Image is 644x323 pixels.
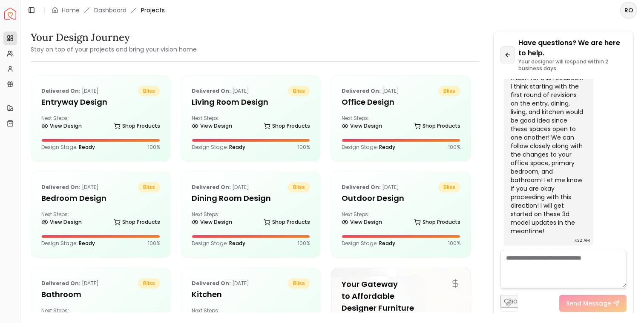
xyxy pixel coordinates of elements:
[114,216,160,228] a: Shop Products
[288,182,310,192] span: bliss
[31,31,197,44] h3: Your Design Journey
[31,45,197,54] small: Stay on top of your projects and bring your vision home
[192,86,249,96] p: [DATE]
[138,278,160,289] span: bliss
[41,182,99,192] p: [DATE]
[192,192,310,204] h5: Dining Room design
[192,87,231,94] b: Delivered on:
[41,289,160,300] h5: Bathroom
[264,120,310,132] a: Shop Products
[621,3,636,18] span: RO
[41,216,82,228] a: View Design
[41,192,160,204] h5: Bedroom design
[342,240,395,247] p: Design Stage:
[342,96,460,108] h5: Office design
[342,144,395,151] p: Design Stage:
[288,86,310,96] span: bliss
[192,183,231,191] b: Delivered on:
[438,182,460,192] span: bliss
[379,143,395,151] span: Ready
[79,240,95,247] span: Ready
[41,115,160,132] div: Next Steps:
[448,240,460,247] p: 100 %
[342,278,460,314] h5: Your Gateway to Affordable Designer Furniture
[298,240,310,247] p: 100 %
[298,144,310,151] p: 100 %
[79,143,95,151] span: Ready
[52,6,165,14] nav: breadcrumb
[192,280,231,287] b: Delivered on:
[342,183,381,191] b: Delivered on:
[448,144,460,151] p: 100 %
[41,280,80,287] b: Delivered on:
[94,6,126,14] a: Dashboard
[41,96,160,108] h5: entryway design
[620,2,637,19] button: RO
[192,278,249,289] p: [DATE]
[229,240,245,247] span: Ready
[342,216,382,228] a: View Design
[342,86,399,96] p: [DATE]
[414,216,460,228] a: Shop Products
[192,216,232,228] a: View Design
[342,115,460,132] div: Next Steps:
[4,8,16,20] img: Spacejoy Logo
[518,38,627,58] p: Have questions? We are here to help.
[192,289,310,300] h5: Kitchen
[141,6,165,14] span: Projects
[342,182,399,192] p: [DATE]
[41,211,160,228] div: Next Steps:
[511,40,585,235] div: Hi [PERSON_NAME]! Happy [DATE] --- I hope you had a great weekend! Thanks so much for this feedba...
[41,120,82,132] a: View Design
[288,278,310,289] span: bliss
[192,115,310,132] div: Next Steps:
[114,120,160,132] a: Shop Products
[342,87,381,94] b: Delivered on:
[62,6,80,14] a: Home
[148,144,160,151] p: 100 %
[41,144,95,151] p: Design Stage:
[41,183,80,191] b: Delivered on:
[41,86,99,96] p: [DATE]
[192,240,245,247] p: Design Stage:
[229,143,245,151] span: Ready
[192,182,249,192] p: [DATE]
[41,240,95,247] p: Design Stage:
[342,120,382,132] a: View Design
[192,96,310,108] h5: Living Room design
[138,86,160,96] span: bliss
[518,58,627,72] p: Your designer will respond within 2 business days.
[342,192,460,204] h5: Outdoor design
[192,144,245,151] p: Design Stage:
[192,211,310,228] div: Next Steps:
[41,278,99,289] p: [DATE]
[438,86,460,96] span: bliss
[41,87,80,94] b: Delivered on:
[342,211,460,228] div: Next Steps:
[192,120,232,132] a: View Design
[379,240,395,247] span: Ready
[148,240,160,247] p: 100 %
[264,216,310,228] a: Shop Products
[574,236,590,245] div: 7:32 AM
[4,8,16,20] a: Spacejoy
[414,120,460,132] a: Shop Products
[138,182,160,192] span: bliss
